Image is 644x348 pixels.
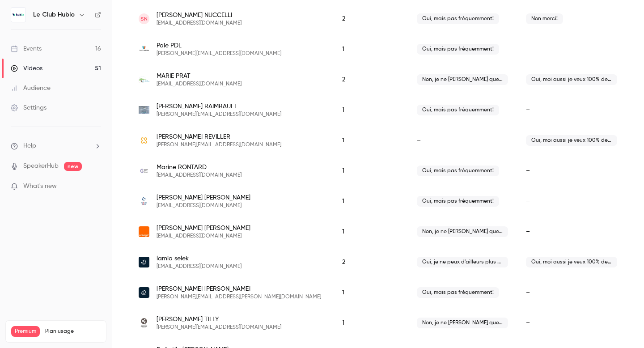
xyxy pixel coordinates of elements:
span: SN [140,15,148,23]
span: Non, je ne [PERSON_NAME] que c'est! [417,318,508,328]
h6: Le Club Hublo [33,10,75,19]
img: orange.fr [139,226,149,237]
div: direction-ehpadpmondine@orange.fr [130,216,626,247]
div: 1 [333,308,408,338]
span: [PERSON_NAME] RAIMBAULT [157,102,281,111]
span: Marine RONTARD [157,163,241,172]
div: – [517,216,626,247]
span: lamia selek [157,254,241,263]
div: Videos [11,64,42,73]
img: france-horizon.fr [139,44,149,55]
span: Oui, moi aussi je veux 100% de mes missions pourvues! [526,135,617,146]
span: What's new [23,182,57,191]
div: Events [11,44,42,53]
span: Oui, moi aussi je veux 100% de mes missions pourvues! [526,257,617,267]
span: Non merci! [526,13,563,24]
div: lamia.selek@paris.fr [130,247,626,277]
span: Paie PDL [157,41,281,50]
span: [PERSON_NAME] NUCCELLI [157,11,241,20]
span: [EMAIL_ADDRESS][DOMAIN_NAME] [157,202,250,209]
img: vivalto-sante.com [139,196,149,207]
span: [PERSON_NAME][EMAIL_ADDRESS][DOMAIN_NAME] [157,50,281,57]
div: – [517,277,626,308]
span: Oui, mais pas fréquemment! [417,196,499,207]
div: 1 [333,34,408,64]
iframe: Noticeable Trigger [90,182,101,191]
span: MARIE PRAT [157,72,241,81]
img: paris.fr [139,257,149,267]
span: [PERSON_NAME][EMAIL_ADDRESS][PERSON_NAME][DOMAIN_NAME] [157,293,321,301]
img: lescedres43.fr [139,76,149,82]
div: marine.rontard@cliniquesaintleonard.fr [130,156,626,186]
div: – [517,308,626,338]
div: – [517,34,626,64]
div: 1 [333,277,408,308]
div: 1 [333,216,408,247]
span: [EMAIL_ADDRESS][DOMAIN_NAME] [157,233,250,240]
div: 2 [333,4,408,34]
span: [EMAIL_ADDRESS][DOMAIN_NAME] [157,81,241,88]
span: Non, je ne [PERSON_NAME] que c'est! [417,226,508,237]
span: Premium [11,326,40,337]
div: – [517,186,626,216]
div: 1 [333,125,408,156]
li: help-dropdown-opener [11,141,101,151]
div: – [517,95,626,125]
span: Oui, moi aussi je veux 100% de mes missions pourvues! [526,74,617,85]
span: [PERSON_NAME] [PERSON_NAME] [157,224,250,233]
div: iderco@lescedres43.fr [130,64,626,95]
img: Le Club Hublo [11,8,25,22]
span: [PERSON_NAME] [PERSON_NAME] [157,193,250,202]
span: Plan usage [45,328,101,335]
img: cliniquesaintleonard.fr [139,166,149,176]
span: [PERSON_NAME] TILLY [157,315,281,324]
div: assistantededirection@ehpad-quatelbach.fr [130,4,626,34]
img: paris.fr [139,287,149,298]
span: Help [23,141,36,151]
div: – [408,125,517,156]
span: [PERSON_NAME][EMAIL_ADDRESS][DOMAIN_NAME] [157,141,281,149]
div: Audience [11,84,51,93]
span: [PERSON_NAME] REVILLER [157,132,281,141]
span: new [64,162,82,171]
span: Oui, je ne peux d'ailleurs plus m'en passer! [417,257,508,267]
span: Oui, mais pas fréquemment! [417,13,499,24]
div: 2 [333,247,408,277]
div: 1 [333,95,408,125]
img: elsan.care [139,135,149,146]
span: [PERSON_NAME][EMAIL_ADDRESS][DOMAIN_NAME] [157,324,281,331]
span: Oui, mais pas fréquemment! [417,287,499,298]
div: jupoulain@vivalto-sante.com [130,186,626,216]
div: – [517,156,626,186]
div: laurencia.seymour-julien.vdp@paris.fr [130,277,626,308]
span: [EMAIL_ADDRESS][DOMAIN_NAME] [157,172,241,179]
img: ahbretagne.com [139,318,149,328]
span: Oui, mais pas fréquemment! [417,166,499,176]
div: 1 [333,186,408,216]
div: Settings [11,103,47,112]
div: aline.raimbault@korian.fr [130,95,626,125]
a: SpeakerHub [23,161,59,171]
div: mathilde.reviller@elsan.care [130,125,626,156]
span: [PERSON_NAME][EMAIL_ADDRESS][DOMAIN_NAME] [157,111,281,118]
div: 2 [333,64,408,95]
span: Oui, mais pas fréquemment! [417,105,499,115]
div: a.tilly@ahbretagne.com [130,308,626,338]
span: [EMAIL_ADDRESS][DOMAIN_NAME] [157,263,241,270]
span: [PERSON_NAME] [PERSON_NAME] [157,284,321,293]
div: 1 [333,156,408,186]
img: korian.fr [139,105,149,115]
div: paie-pdl@france-horizon.fr [130,34,626,64]
span: Non, je ne [PERSON_NAME] que c'est! [417,74,508,85]
span: Oui, mais pas fréquemment! [417,44,499,55]
span: [EMAIL_ADDRESS][DOMAIN_NAME] [157,20,241,27]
